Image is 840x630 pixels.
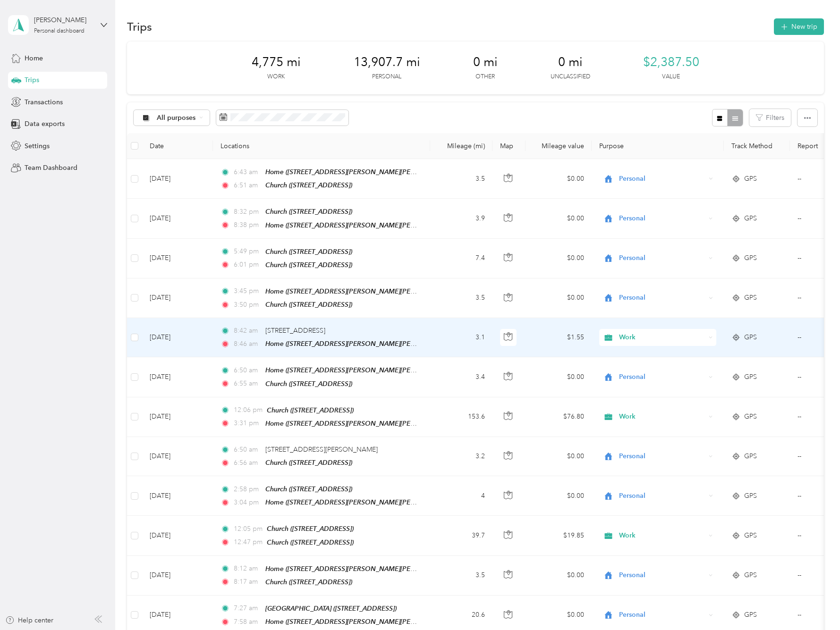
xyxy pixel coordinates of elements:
td: $76.80 [526,397,592,437]
span: Trips [25,75,39,85]
th: Locations [213,133,430,159]
span: [STREET_ADDRESS][PERSON_NAME] [265,445,378,454]
td: 7.4 [430,239,492,278]
span: Home ([STREET_ADDRESS][PERSON_NAME][PERSON_NAME][US_STATE]) [265,168,489,176]
td: 3.5 [430,556,492,596]
span: All purposes [157,115,196,121]
span: Home ([STREET_ADDRESS][PERSON_NAME][PERSON_NAME][US_STATE]) [265,340,489,348]
td: 3.5 [430,278,492,318]
span: Transactions [25,97,63,107]
span: 0 mi [473,55,498,70]
span: 7:27 am [234,603,261,613]
td: 3.4 [430,357,492,397]
span: Data exports [25,119,65,129]
span: Home ([STREET_ADDRESS][PERSON_NAME][PERSON_NAME][US_STATE]) [265,565,489,573]
span: Church ([STREET_ADDRESS]) [265,301,352,308]
span: 7:58 am [234,617,261,627]
span: 3:45 pm [234,286,261,296]
span: Church ([STREET_ADDRESS]) [265,485,352,493]
span: Home ([STREET_ADDRESS][PERSON_NAME][PERSON_NAME][US_STATE]) [265,618,489,626]
span: Church ([STREET_ADDRESS]) [265,459,352,466]
td: [DATE] [142,159,213,199]
span: 8:12 am [234,563,261,574]
span: GPS [744,174,757,184]
td: $0.00 [526,357,592,397]
span: 6:51 am [234,180,261,191]
div: [PERSON_NAME] [34,15,93,25]
span: Home ([STREET_ADDRESS][PERSON_NAME][PERSON_NAME][US_STATE]) [265,498,489,506]
span: [GEOGRAPHIC_DATA] ([STREET_ADDRESS]) [265,605,397,612]
td: 3.1 [430,318,492,357]
span: GPS [744,372,757,382]
span: Home ([STREET_ADDRESS][PERSON_NAME][PERSON_NAME][US_STATE]) [265,221,489,229]
td: [DATE] [142,239,213,278]
span: Church ([STREET_ADDRESS]) [267,525,354,532]
span: Church ([STREET_ADDRESS]) [267,406,354,414]
span: Personal [619,610,705,620]
span: 6:50 am [234,445,261,455]
span: 6:56 am [234,458,261,468]
span: Church ([STREET_ADDRESS]) [265,578,352,586]
span: 8:42 am [234,326,261,336]
td: [DATE] [142,437,213,476]
span: 13,907.7 mi [354,55,420,70]
button: New trip [774,18,824,35]
p: Work [267,73,285,81]
span: 3:50 pm [234,300,261,310]
span: Team Dashboard [25,163,77,173]
td: 4 [430,476,492,516]
td: [DATE] [142,199,213,238]
span: 0 mi [558,55,583,70]
td: $1.55 [526,318,592,357]
span: Church ([STREET_ADDRESS]) [265,208,352,215]
td: [DATE] [142,357,213,397]
span: [STREET_ADDRESS] [265,327,325,335]
span: Personal [619,570,705,580]
th: Mileage value [526,133,592,159]
th: Purpose [592,133,724,159]
span: GPS [744,253,757,263]
span: Personal [619,213,705,224]
td: $0.00 [526,556,592,596]
p: Personal [372,73,401,81]
td: $0.00 [526,278,592,318]
span: 8:17 am [234,577,261,587]
span: 12:05 pm [234,524,263,534]
td: $0.00 [526,476,592,516]
span: 6:43 am [234,167,261,177]
span: Work [619,412,705,422]
p: Unclassified [551,73,590,81]
span: GPS [744,412,757,422]
h1: Trips [127,22,152,32]
td: $0.00 [526,239,592,278]
span: 3:31 pm [234,418,261,428]
th: Mileage (mi) [430,133,492,159]
span: 12:06 pm [234,405,263,415]
td: 3.9 [430,199,492,238]
p: Value [662,73,680,81]
span: GPS [744,451,757,462]
span: Church ([STREET_ADDRESS]) [265,248,352,255]
span: 6:50 am [234,365,261,376]
span: 6:55 am [234,378,261,389]
span: 6:01 pm [234,260,261,270]
span: Church ([STREET_ADDRESS]) [265,261,352,269]
th: Map [492,133,526,159]
td: $0.00 [526,199,592,238]
td: $0.00 [526,437,592,476]
th: Date [142,133,213,159]
span: GPS [744,570,757,580]
span: 3:04 pm [234,497,261,508]
td: [DATE] [142,516,213,555]
button: Help center [5,615,53,625]
span: 2:58 pm [234,484,261,495]
td: 3.2 [430,437,492,476]
span: 8:46 am [234,339,261,349]
span: Personal [619,372,705,382]
span: Home ([STREET_ADDRESS][PERSON_NAME][PERSON_NAME][US_STATE]) [265,420,489,428]
span: Personal [619,293,705,303]
td: $0.00 [526,159,592,199]
span: Personal [619,174,705,184]
span: 8:32 pm [234,207,261,217]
